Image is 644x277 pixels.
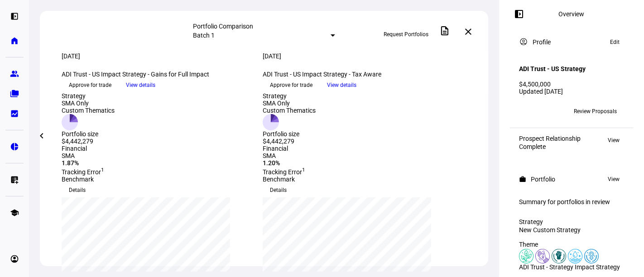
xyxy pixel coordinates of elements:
[263,100,316,107] div: SMA Only
[263,183,294,197] button: Details
[574,104,617,119] span: Review Proposals
[519,143,581,150] div: Complete
[5,138,24,156] a: pie_chart
[10,12,19,21] eth-mat-symbol: left_panel_open
[263,53,453,60] div: [DATE]
[62,53,252,60] div: [DATE]
[69,183,86,197] span: Details
[5,32,24,50] a: home
[193,32,215,39] mat-select-trigger: Batch 1
[263,152,453,159] div: SMA
[608,174,620,185] span: View
[62,78,119,92] button: Approve for trade
[5,85,24,103] a: folder_copy
[270,78,312,92] span: Approve for trade
[101,167,104,173] sup: 1
[62,145,252,152] div: Financial
[327,78,356,92] span: View details
[62,183,93,197] button: Details
[263,130,316,138] div: Portfolio size
[62,152,252,159] div: SMA
[610,37,620,48] span: Edit
[62,168,104,176] span: Tracking Error
[519,198,624,205] div: Summary for portfolios in review
[531,176,555,183] div: Portfolio
[384,27,428,42] span: Request Portfolios
[10,36,19,45] eth-mat-symbol: home
[263,78,320,92] button: Approve for trade
[568,249,582,263] img: cleanWater.colored.svg
[519,65,586,72] h4: ADI Trust - US Strategy
[519,263,624,271] div: ADI Trust - Strategy Impact Strategy
[62,107,115,114] div: Custom Thematics
[263,168,305,176] span: Tracking Error
[5,65,24,83] a: group
[523,108,530,115] span: LW
[10,208,19,217] eth-mat-symbol: school
[62,130,115,138] div: Portfolio size
[10,175,19,184] eth-mat-symbol: list_alt_add
[5,105,24,123] a: bid_landscape
[559,10,585,18] div: Overview
[10,89,19,98] eth-mat-symbol: folder_copy
[439,25,450,36] mat-icon: description
[519,176,526,183] mat-icon: work
[119,78,163,92] button: View details
[126,78,155,92] span: View details
[603,174,624,185] button: View
[263,107,316,114] div: Custom Thematics
[567,104,624,119] button: Review Proposals
[519,37,624,48] eth-panel-overview-card-header: Profile
[69,78,111,92] span: Approve for trade
[537,108,543,115] span: +2
[584,249,599,263] img: womensRights.colored.svg
[608,135,620,146] span: View
[535,249,550,263] img: poverty.colored.svg
[263,92,316,100] div: Strategy
[519,135,581,142] div: Prospect Relationship
[533,38,551,46] div: Profile
[62,92,115,100] div: Strategy
[519,241,624,248] div: Theme
[320,81,364,88] a: View details
[320,78,364,92] button: View details
[263,176,453,183] div: Benchmark
[519,218,624,225] div: Strategy
[463,26,474,37] mat-icon: close
[552,249,566,263] img: racialJustice.colored.svg
[519,81,624,88] div: $4,500,000
[263,145,453,152] div: Financial
[62,138,115,145] div: $4,442,279
[36,130,47,141] mat-icon: chevron_left
[519,37,528,46] mat-icon: account_circle
[519,226,624,234] div: New Custom Strategy
[606,37,624,48] button: Edit
[270,183,287,197] span: Details
[62,159,252,167] div: 1.87%
[376,27,436,42] button: Request Portfolios
[62,71,252,78] div: ADI Trust - US Impact Strategy - Gains for Full Impact
[62,100,115,107] div: SMA Only
[10,109,19,118] eth-mat-symbol: bid_landscape
[519,174,624,185] eth-panel-overview-card-header: Portfolio
[10,142,19,151] eth-mat-symbol: pie_chart
[10,69,19,78] eth-mat-symbol: group
[263,159,453,167] div: 1.20%
[10,254,19,263] eth-mat-symbol: account_circle
[514,9,524,19] mat-icon: left_panel_open
[302,167,305,173] sup: 1
[519,249,533,263] img: climateChange.colored.svg
[119,81,163,88] a: View details
[193,23,335,30] div: Portfolio Comparison
[263,71,453,78] div: ADI Trust - US Impact Strategy - Tax Aware
[62,176,252,183] div: Benchmark
[603,135,624,146] button: View
[519,88,624,95] div: Updated [DATE]
[263,138,316,145] div: $4,442,279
